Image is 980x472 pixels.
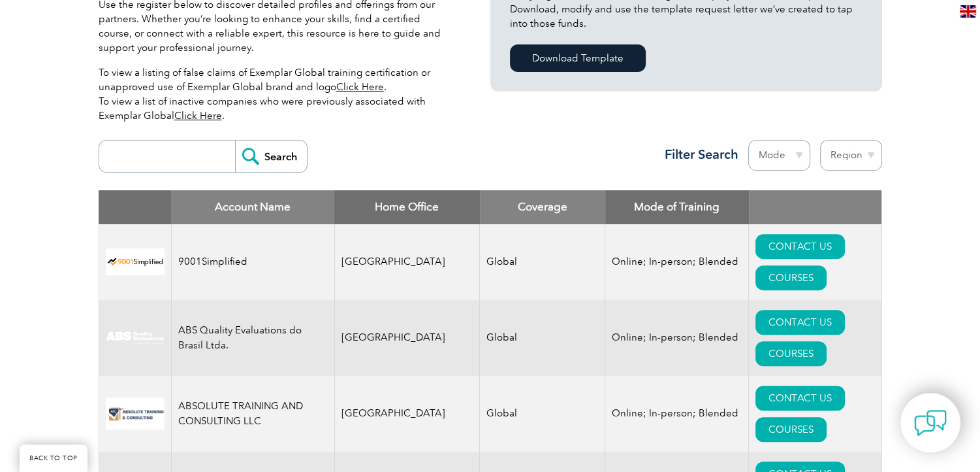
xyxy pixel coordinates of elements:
[99,65,451,123] p: To view a listing of false claims of Exemplar Global training certification or unapproved use of ...
[755,417,827,442] a: COURSES
[20,445,87,472] a: BACK TO TOP
[171,300,334,376] td: ABS Quality Evaluations do Brasil Ltda.
[171,190,334,224] th: Account Name: activate to sort column descending
[106,248,165,275] img: 37c9c059-616f-eb11-a812-002248153038-logo.png
[106,331,165,345] img: c92924ac-d9bc-ea11-a814-000d3a79823d-logo.jpg
[960,5,976,18] img: en
[106,397,165,430] img: 16e092f6-eadd-ed11-a7c6-00224814fd52-logo.png
[755,234,845,259] a: CONTACT US
[334,190,480,224] th: Home Office: activate to sort column ascending
[336,81,384,93] a: Click Here
[755,265,827,290] a: COURSES
[334,224,480,300] td: [GEOGRAPHIC_DATA]
[171,376,334,452] td: ABSOLUTE TRAINING AND CONSULTING LLC
[174,110,222,122] a: Click Here
[480,300,605,376] td: Global
[605,300,749,376] td: Online; In-person; Blended
[235,141,307,172] input: Search
[171,224,334,300] td: 9001Simplified
[749,190,881,224] th: : activate to sort column ascending
[657,146,738,163] h3: Filter Search
[605,224,749,300] td: Online; In-person; Blended
[480,224,605,300] td: Global
[755,341,827,366] a: COURSES
[755,386,845,411] a: CONTACT US
[605,376,749,452] td: Online; In-person; Blended
[334,300,480,376] td: [GEOGRAPHIC_DATA]
[334,376,480,452] td: [GEOGRAPHIC_DATA]
[480,190,605,224] th: Coverage: activate to sort column ascending
[755,310,845,335] a: CONTACT US
[480,376,605,452] td: Global
[605,190,749,224] th: Mode of Training: activate to sort column ascending
[914,407,947,439] img: contact-chat.png
[510,44,646,72] a: Download Template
